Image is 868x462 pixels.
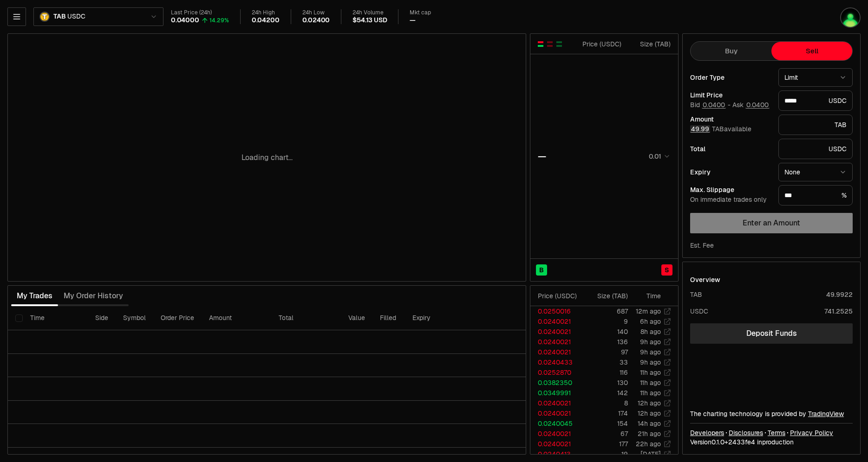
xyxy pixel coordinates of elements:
[352,16,387,25] div: $54.13 USD
[580,39,621,49] div: Price ( USDC )
[23,306,88,330] th: Time
[690,323,853,344] a: Deposit Funds
[702,101,726,109] button: 0.0400
[538,150,546,163] div: —
[778,139,853,159] div: USDC
[691,42,771,60] button: Buy
[15,314,23,322] button: Select all
[116,306,153,330] th: Symbol
[778,163,853,181] button: None
[768,428,785,437] a: Terms
[584,449,628,459] td: 19
[555,40,563,48] button: Show Buy Orders Only
[690,275,720,284] div: Overview
[530,347,584,357] td: 0.0240021
[537,40,544,48] button: Show Buy and Sell Orders
[153,306,202,330] th: Order Price
[53,13,65,21] span: TAB
[808,410,844,418] a: TradingView
[302,16,330,25] div: 0.02400
[584,316,628,327] td: 9
[58,287,129,305] button: My Order History
[584,367,628,378] td: 116
[771,42,852,60] button: Sell
[638,409,661,417] time: 12h ago
[584,327,628,337] td: 140
[372,306,405,330] th: Filled
[530,439,584,449] td: 0.0240021
[640,450,661,458] time: [DATE]
[690,74,771,81] div: Order Type
[530,357,584,367] td: 0.0240433
[690,125,751,133] span: TAB available
[538,291,584,301] div: Price ( USDC )
[745,101,770,109] button: 0.0400
[690,290,702,299] div: TAB
[640,317,661,326] time: 6h ago
[690,125,710,133] button: 49.99
[584,357,628,367] td: 33
[640,379,661,387] time: 11h ago
[636,440,661,448] time: 22h ago
[530,316,584,327] td: 0.0240021
[629,39,671,49] div: Size ( TAB )
[778,185,853,205] div: %
[67,13,85,21] span: USDC
[584,347,628,357] td: 97
[271,306,341,330] th: Total
[778,90,853,111] div: USDC
[824,307,853,316] div: 741.2525
[778,68,853,87] button: Limit
[352,9,387,16] div: 24h Volume
[252,9,280,16] div: 24h High
[11,287,58,305] button: My Trades
[690,307,708,316] div: USDC
[241,152,293,163] p: Loading chart...
[530,398,584,408] td: 0.0240021
[638,399,661,407] time: 12h ago
[530,429,584,439] td: 0.0240021
[202,306,271,330] th: Amount
[584,388,628,398] td: 142
[530,378,584,388] td: 0.0382350
[530,388,584,398] td: 0.0349991
[690,116,771,122] div: Amount
[640,327,661,336] time: 8h ago
[690,428,724,437] a: Developers
[539,265,544,275] span: B
[690,92,771,98] div: Limit Price
[690,241,714,250] div: Est. Fee
[209,17,229,24] div: 14.29%
[584,398,628,408] td: 8
[640,389,661,397] time: 11h ago
[640,358,661,366] time: 9h ago
[171,9,229,16] div: Last Price (24h)
[640,368,661,377] time: 11h ago
[592,291,628,301] div: Size ( TAB )
[840,7,861,28] img: utf8
[584,408,628,418] td: 174
[728,438,755,446] span: 2433fe4b4f3780576893ee9e941d06011a76ee7a
[690,196,771,204] div: On immediate trades only
[790,428,833,437] a: Privacy Policy
[171,16,199,25] div: 0.04000
[341,306,372,330] th: Value
[530,327,584,337] td: 0.0240021
[546,40,554,48] button: Show Sell Orders Only
[584,418,628,429] td: 154
[405,306,468,330] th: Expiry
[88,306,116,330] th: Side
[729,428,763,437] a: Disclosures
[302,9,330,16] div: 24h Low
[690,101,731,109] span: Bid -
[636,307,661,315] time: 12m ago
[640,338,661,346] time: 9h ago
[584,337,628,347] td: 136
[584,306,628,316] td: 687
[690,409,853,418] div: The charting technology is provided by
[690,169,771,175] div: Expiry
[636,291,661,301] div: Time
[530,306,584,316] td: 0.0250016
[530,408,584,418] td: 0.0240021
[584,439,628,449] td: 177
